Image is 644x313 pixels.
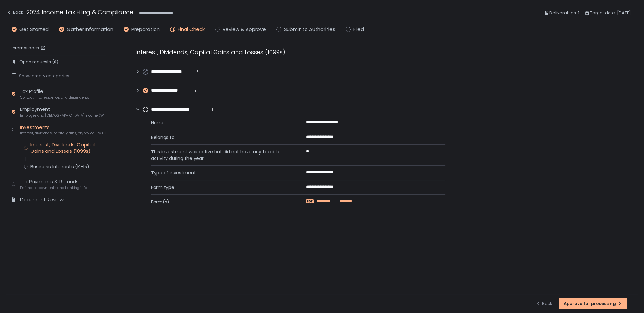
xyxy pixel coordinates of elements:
[67,26,113,33] span: Gather Information
[6,8,23,18] button: Back
[12,45,47,51] a: Internal docs
[353,26,364,33] span: Filed
[6,8,23,16] div: Back
[20,88,89,100] div: Tax Profile
[20,124,106,136] div: Investments
[536,298,552,309] button: Back
[284,26,335,33] span: Submit to Authorities
[20,131,106,136] span: Interest, dividends, capital gains, crypto, equity (1099s, K-1s)
[30,163,89,170] div: Business Interests (K-1s)
[131,26,160,33] span: Preparation
[549,9,579,17] span: Deliverables: 1
[20,196,64,203] div: Document Review
[19,59,58,65] span: Open requests (0)
[19,26,49,33] span: Get Started
[20,178,87,190] div: Tax Payments & Refunds
[151,199,290,205] span: Form(s)
[136,48,445,57] div: Interest, Dividends, Capital Gains and Losses (1099s)
[151,120,290,126] span: Name
[559,298,627,309] button: Approve for processing
[26,8,133,16] h1: 2024 Income Tax Filing & Compliance
[30,141,106,154] div: Interest, Dividends, Capital Gains and Losses (1099s)
[536,301,552,307] div: Back
[590,9,631,17] span: Target date: [DATE]
[20,95,89,100] span: Contact info, residence, and dependents
[151,170,290,176] span: Type of investment
[20,106,106,118] div: Employment
[151,184,290,191] span: Form type
[151,134,290,141] span: Belongs to
[178,26,205,33] span: Final Check
[151,149,290,162] span: This investment was active but did not have any taxable activity during the year
[223,26,266,33] span: Review & Approve
[20,185,87,190] span: Estimated payments and banking info
[20,113,106,118] span: Employee and [DEMOGRAPHIC_DATA] income (W-2s)
[564,301,622,307] div: Approve for processing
